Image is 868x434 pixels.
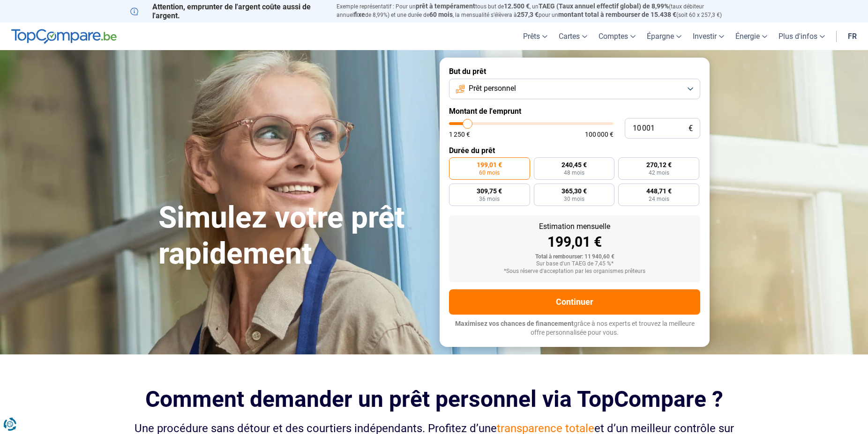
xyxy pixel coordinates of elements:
[641,22,687,50] a: Épargne
[455,320,574,327] span: Maximisez vos chances de financement
[687,22,730,50] a: Investir
[449,319,700,338] p: grâce à nos experts et trouvez la meilleure offre personnalisée pour vous.
[416,2,475,10] span: prêt à tempérament
[842,22,862,50] a: fr
[456,254,693,260] div: Total à rembourser: 11 940,60 €
[517,22,553,50] a: Prêts
[449,67,700,76] label: But du prêt
[456,261,693,267] div: Sur base d'un TAEG de 7,45 %*
[449,131,470,138] span: 1 250 €
[456,223,693,230] div: Estimation mensuelle
[558,11,676,18] span: montant total à rembourser de 15.438 €
[773,22,831,50] a: Plus d'infos
[646,162,672,168] span: 270,12 €
[477,188,502,194] span: 309,75 €
[337,2,738,19] p: Exemple représentatif : Pour un tous but de , un (taux débiteur annuel de 8,99%) et une durée de ...
[564,196,584,202] span: 30 mois
[646,188,672,194] span: 448,71 €
[479,170,500,176] span: 60 mois
[354,11,365,18] span: fixe
[585,131,614,138] span: 100 000 €
[449,289,700,315] button: Continuer
[449,107,700,116] label: Montant de l'emprunt
[158,200,428,272] h1: Simulez votre prêt rapidement
[469,83,516,94] span: Prêt personnel
[649,170,669,176] span: 42 mois
[11,29,117,44] img: TopCompare
[504,2,530,10] span: 12.500 €
[456,235,693,249] div: 199,01 €
[564,170,584,176] span: 48 mois
[517,11,539,18] span: 257,3 €
[449,79,700,99] button: Prêt personnel
[539,2,669,10] span: TAEG (Taux annuel effectif global) de 8,99%
[553,22,593,50] a: Cartes
[479,196,500,202] span: 36 mois
[561,188,587,194] span: 365,30 €
[730,22,773,50] a: Énergie
[130,2,325,20] p: Attention, emprunter de l'argent coûte aussi de l'argent.
[688,125,693,132] span: €
[593,22,641,50] a: Comptes
[449,146,700,155] label: Durée du prêt
[130,386,738,412] h2: Comment demander un prêt personnel via TopCompare ?
[429,11,453,18] span: 60 mois
[649,196,669,202] span: 24 mois
[477,162,502,168] span: 199,01 €
[561,162,587,168] span: 240,45 €
[456,268,693,275] div: *Sous réserve d'acceptation par les organismes prêteurs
